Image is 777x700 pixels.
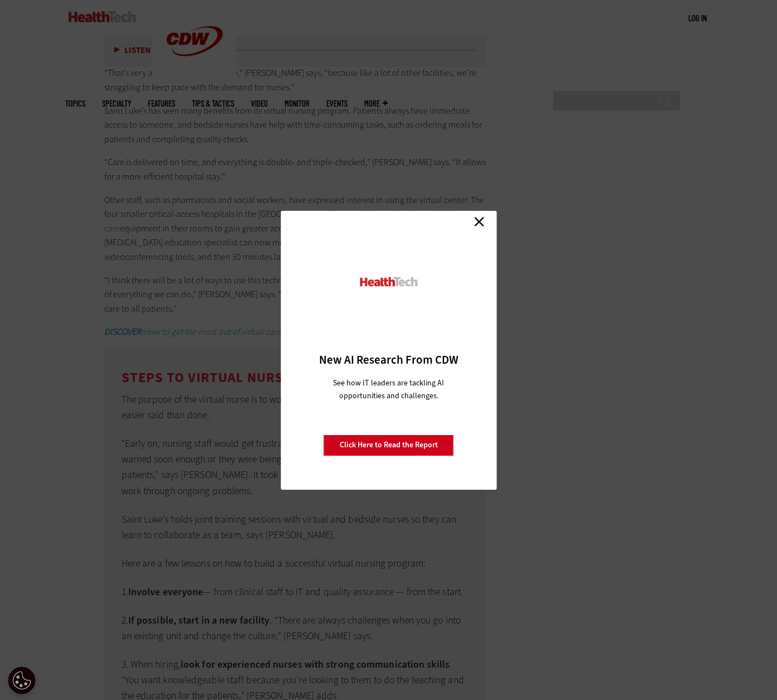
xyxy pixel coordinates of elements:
p: See how IT leaders are tackling AI opportunities and challenges. [320,376,457,402]
h3: New AI Research From CDW [300,352,477,368]
a: Close [471,214,488,230]
img: HealthTech_0.png [358,276,419,288]
a: Click Here to Read the Report [324,435,454,456]
div: Cookie Settings [8,667,36,694]
button: Open Preferences [8,667,36,694]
